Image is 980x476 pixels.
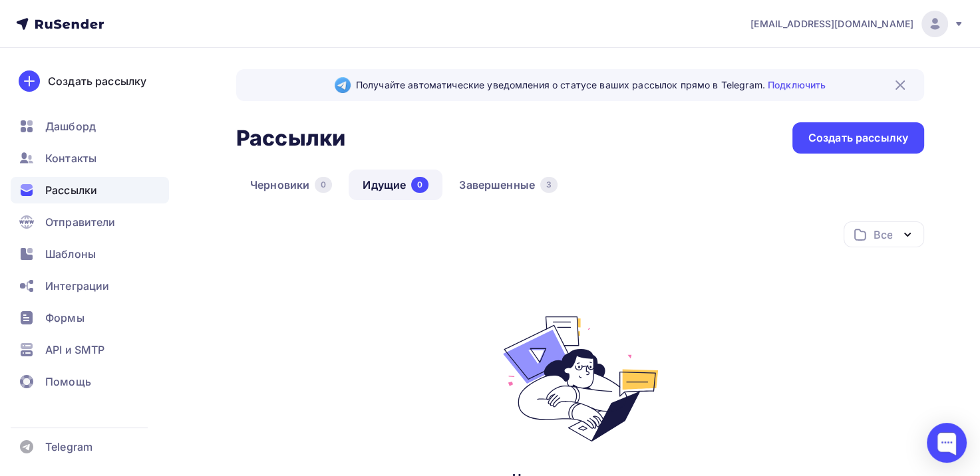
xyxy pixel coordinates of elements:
[335,77,351,93] img: Telegram
[356,78,826,92] span: Получайте автоматические уведомления о статусе ваших рассылок прямо в Telegram.
[45,118,96,134] span: Дашборд
[411,177,428,193] div: 0
[844,221,924,247] button: Все
[45,150,96,166] span: Контакты
[808,130,908,146] div: Создать рассылку
[11,241,169,267] a: Шаблоны
[11,304,169,331] a: Формы
[45,182,97,198] span: Рассылки
[315,177,332,193] div: 0
[11,145,169,172] a: Контакты
[45,374,91,390] span: Помощь
[750,11,964,37] a: [EMAIL_ADDRESS][DOMAIN_NAME]
[45,214,116,230] span: Отправители
[45,246,96,262] span: Шаблоны
[874,227,892,243] div: Все
[11,113,169,140] a: Дашборд
[540,177,558,193] div: 3
[45,278,109,294] span: Интеграции
[11,177,169,203] a: Рассылки
[236,125,345,152] h2: Рассылки
[48,73,146,89] div: Создать рассылку
[45,439,92,455] span: Telegram
[236,170,346,200] a: Черновики0
[11,209,169,235] a: Отправители
[45,310,84,326] span: Формы
[349,170,442,200] a: Идущие0
[750,17,913,31] span: [EMAIL_ADDRESS][DOMAIN_NAME]
[768,79,826,90] a: Подключить
[445,170,572,200] a: Завершенные3
[45,342,104,358] span: API и SMTP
